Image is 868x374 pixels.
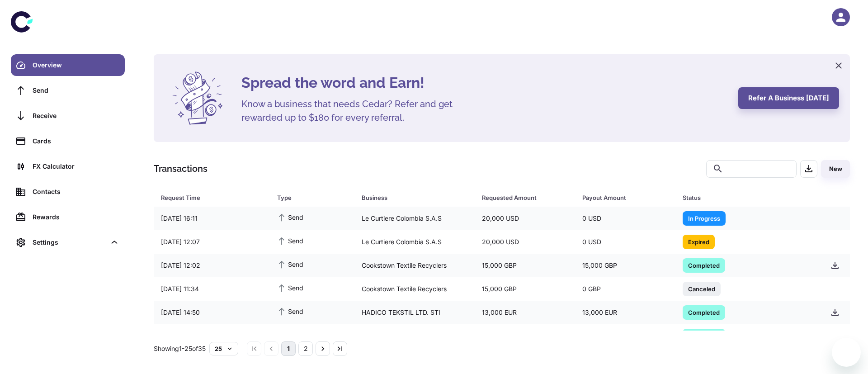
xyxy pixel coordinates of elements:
div: [DATE] 11:34 [154,280,270,298]
div: 15,000 GBP [475,280,575,298]
a: Send [11,80,125,101]
div: 40,000 USD [475,327,575,345]
div: 15,000 GBP [475,257,575,274]
div: Cookstown Textile Recyclers [354,257,475,274]
div: Cookstown Textile Recyclers [354,280,475,298]
span: Completed [683,260,725,270]
div: 20,000 USD [475,210,575,227]
span: Send [277,283,303,293]
h5: Know a business that needs Cedar? Refer and get rewarded up to $180 for every referral. [241,97,467,124]
h1: Transactions [154,162,208,175]
div: Settings [33,237,106,247]
nav: pagination navigation [245,341,349,356]
div: 0 USD [575,210,675,227]
button: page 1 [281,341,296,356]
a: Contacts [11,181,125,203]
a: Rewards [11,206,125,228]
div: 13,000 EUR [575,304,675,321]
div: 20,000 USD [475,233,575,251]
div: Le Curtiere Colombia S.A.S [354,233,475,251]
div: [DATE] 12:07 [154,233,270,251]
div: Requested Amount [482,191,560,204]
div: Rewards [33,212,119,222]
div: HADICO TEKSTIL LTD. STI [354,304,475,321]
span: Send [277,212,303,222]
a: FX Calculator [11,156,125,177]
div: [DATE] 13:38 [154,327,270,345]
p: Showing 1-25 of 35 [154,344,206,354]
div: Contacts [33,187,119,197]
a: Overview [11,54,125,76]
div: Le Curtiere Colombia S.A.S [354,210,475,227]
div: 13,000 EUR [475,304,575,321]
button: Go to page 2 [298,341,313,356]
span: Request Time [161,191,266,204]
div: Send [33,85,119,95]
a: Receive [11,105,125,127]
span: In Progress [683,213,726,223]
span: Send [277,306,303,316]
div: 15,000 GBP [575,257,675,274]
button: New [821,160,850,178]
iframe: Button to launch messaging window [832,338,861,367]
span: Send [277,259,303,269]
div: Payout Amount [582,191,660,204]
div: 0 USD [575,233,675,251]
span: Status [683,191,812,204]
div: 0 GBP [575,280,675,298]
span: Type [277,191,350,204]
span: Payout Amount [582,191,672,204]
div: FX Calculator [33,161,119,171]
button: Go to next page [316,341,330,356]
button: 25 [209,342,238,355]
span: Send [277,236,303,246]
a: Cards [11,130,125,152]
span: Requested Amount [482,191,571,204]
div: Request Time [161,191,255,204]
div: [DATE] 16:11 [154,210,270,227]
div: [DATE] 14:50 [154,304,270,321]
span: Canceled [683,284,721,293]
span: Completed [683,308,725,317]
div: [DATE] 12:02 [154,257,270,274]
button: Refer a business [DATE] [738,87,839,109]
div: Le Curtiere Colombia S.A.S [354,327,475,345]
div: Receive [33,111,119,121]
div: Status [683,191,801,204]
h4: Spread the word and Earn! [241,72,727,94]
div: Overview [33,60,119,70]
div: Cards [33,136,119,146]
button: Go to last page [333,341,347,356]
span: Expired [683,237,715,246]
div: Settings [11,232,125,253]
span: Send [277,330,303,340]
div: 40,000 USD [575,327,675,345]
div: Type [277,191,339,204]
